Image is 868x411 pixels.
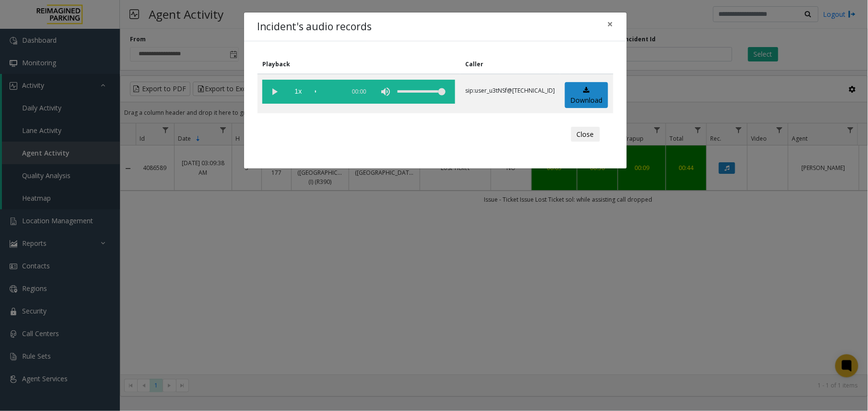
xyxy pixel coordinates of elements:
h4: Incident's audio records [258,19,372,35]
div: volume level [398,80,446,104]
span: playback speed button [286,80,310,104]
span: × [608,17,613,31]
p: sip:user_u3tNSf@[TECHNICAL_ID] [465,86,555,95]
th: Caller [460,55,560,74]
th: Playback [258,55,460,74]
button: Close [601,12,620,36]
button: Close [571,127,600,142]
div: scrub bar [315,80,340,104]
a: Download [565,82,608,109]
